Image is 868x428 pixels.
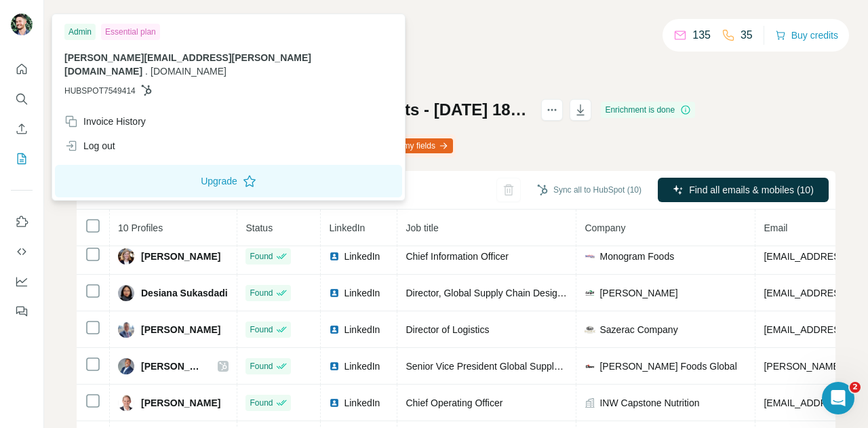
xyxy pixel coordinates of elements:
span: Job title [406,222,438,233]
img: Avatar [118,358,134,374]
span: Chief Information Officer [406,251,508,262]
img: LinkedIn logo [329,361,340,372]
span: Found [250,360,273,372]
span: [PERSON_NAME] [141,323,220,336]
span: Director of Logistics [406,324,489,335]
div: Essential plan [101,24,160,40]
button: Use Surfe on LinkedIn [11,210,33,234]
span: 2 [850,382,861,393]
span: Company [585,222,625,233]
span: [PERSON_NAME] [141,250,220,263]
button: actions [541,99,563,121]
div: Invoice History [64,115,146,128]
span: [PERSON_NAME] Foods Global [599,359,736,373]
span: Status [245,222,273,233]
img: LinkedIn logo [329,324,340,335]
button: Buy credits [775,26,838,45]
span: INW Capstone Nutrition [599,396,699,410]
span: [PERSON_NAME][EMAIL_ADDRESS][PERSON_NAME][DOMAIN_NAME] [64,52,311,77]
span: Sazerac Company [599,323,677,336]
button: Use Surfe API [11,239,33,264]
span: LinkedIn [344,396,380,410]
span: Found [250,397,273,409]
button: Upgrade [55,165,402,197]
span: Find all emails & mobiles (10) [689,183,814,197]
span: Desiana Sukasdadi [141,286,228,300]
img: Avatar [118,285,134,301]
span: Found [250,287,273,299]
span: [PERSON_NAME] [141,359,204,373]
p: 135 [692,27,711,43]
button: My lists [11,147,33,171]
span: . [145,66,148,77]
button: Search [11,87,33,111]
button: Feedback [11,299,33,324]
span: LinkedIn [329,222,365,233]
span: Found [250,250,273,262]
img: company-logo [585,288,595,298]
div: Enrichment is done [601,102,695,118]
div: Admin [64,24,96,40]
span: Email [764,222,787,233]
img: Avatar [11,14,33,35]
img: LinkedIn logo [329,397,340,408]
img: LinkedIn logo [329,288,340,298]
span: Director, Global Supply Chain Design and Analytics Leader [406,288,653,298]
button: Dashboard [11,269,33,294]
span: LinkedIn [344,359,380,373]
img: Avatar [118,248,134,265]
img: Avatar [118,395,134,411]
span: HUBSPOT7549414 [64,85,136,97]
img: Avatar [118,322,134,338]
button: Sync all to HubSpot (10) [528,180,651,200]
button: Quick start [11,57,33,81]
span: LinkedIn [344,286,380,300]
button: Enrich CSV [11,117,33,141]
button: Find all emails & mobiles (10) [658,178,829,202]
img: company-logo [585,251,595,262]
span: Senior Vice President Global Supply Chain & Distribution Services [406,361,684,372]
div: Log out [64,139,115,153]
span: [PERSON_NAME] [141,396,220,410]
span: [DOMAIN_NAME] [151,66,226,77]
span: 10 Profiles [118,222,163,233]
img: company-logo [585,324,595,335]
span: Chief Operating Officer [406,397,502,408]
p: 35 [741,27,753,43]
span: LinkedIn [344,250,380,263]
button: Map my fields [381,138,453,153]
iframe: Intercom live chat [822,382,854,414]
span: Found [250,324,273,336]
span: LinkedIn [344,323,380,336]
span: Monogram Foods [599,250,674,263]
img: LinkedIn logo [329,251,340,262]
img: company-logo [585,361,595,372]
span: [PERSON_NAME] [599,286,677,300]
